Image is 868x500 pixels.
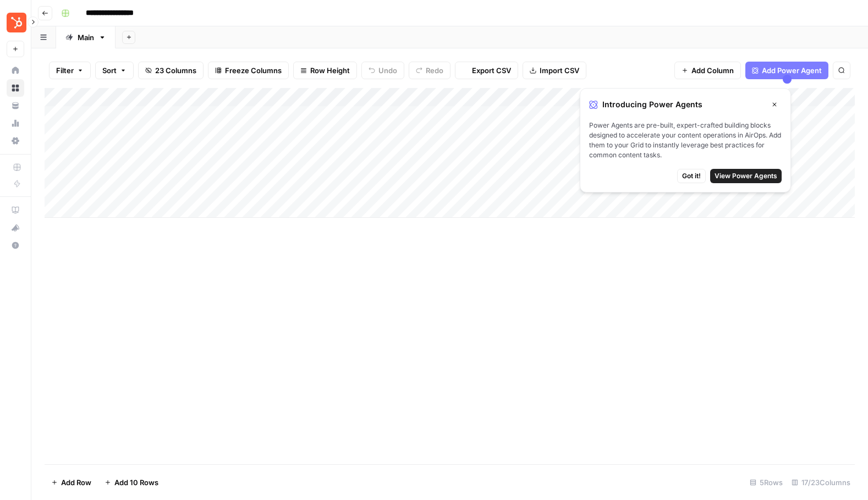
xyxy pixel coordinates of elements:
[293,62,357,79] button: Row Height
[540,65,579,76] span: Import CSV
[7,114,24,132] a: Usage
[762,65,822,76] span: Add Power Agent
[426,65,443,76] span: Redo
[208,62,289,79] button: Freeze Columns
[715,171,777,181] span: View Power Agents
[95,62,134,79] button: Sort
[7,237,24,254] button: Help + Support
[691,65,734,76] span: Add Column
[7,201,24,219] a: AirOps Academy
[7,13,26,32] img: Tortured AI Dept. Logo
[49,62,91,79] button: Filter
[45,474,98,491] button: Add Row
[7,219,24,237] button: What's new?
[7,219,24,236] div: What's new?
[7,132,24,150] a: Settings
[378,65,397,76] span: Undo
[745,474,787,491] div: 5 Rows
[114,477,158,488] span: Add 10 Rows
[7,9,24,36] button: Workspace: Tortured AI Dept.
[523,62,586,79] button: Import CSV
[56,26,116,48] a: Main
[310,65,350,76] span: Row Height
[7,62,24,79] a: Home
[56,65,74,76] span: Filter
[98,474,165,491] button: Add 10 Rows
[138,62,204,79] button: 23 Columns
[409,62,451,79] button: Redo
[455,62,518,79] button: Export CSV
[682,171,701,181] span: Got it!
[710,169,782,183] button: View Power Agents
[745,62,828,79] button: Add Power Agent
[225,65,282,76] span: Freeze Columns
[78,32,94,43] div: Main
[7,79,24,97] a: Browse
[155,65,196,76] span: 23 Columns
[361,62,404,79] button: Undo
[589,120,782,160] span: Power Agents are pre-built, expert-crafted building blocks designed to accelerate your content op...
[7,97,24,114] a: Your Data
[472,65,511,76] span: Export CSV
[787,474,855,491] div: 17/23 Columns
[102,65,117,76] span: Sort
[589,97,782,112] div: Introducing Power Agents
[674,62,741,79] button: Add Column
[61,477,91,488] span: Add Row
[677,169,706,183] button: Got it!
